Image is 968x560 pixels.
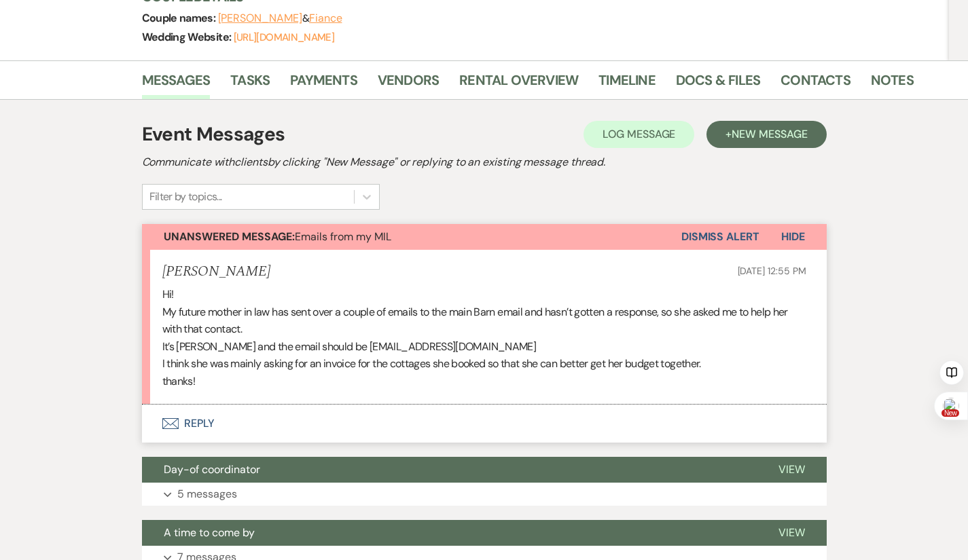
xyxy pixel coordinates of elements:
button: Dismiss Alert [681,224,759,250]
button: A time to come by [142,520,757,546]
p: 5 messages [177,485,237,503]
p: Hi! [162,286,806,303]
a: Rental Overview [459,69,578,99]
h5: [PERSON_NAME] [162,263,270,280]
a: Docs & Files [676,69,760,99]
a: Payments [290,69,357,99]
button: Day-of coordinator [142,457,757,483]
a: Vendors [378,69,439,99]
a: Timeline [598,69,656,99]
button: Log Message [584,121,694,148]
button: [PERSON_NAME] [218,13,302,24]
span: & [218,12,342,25]
h1: Event Messages [142,120,285,149]
span: Emails from my MIL [164,229,391,244]
span: View [778,525,805,540]
span: Hide [781,229,805,244]
button: Hide [759,224,827,250]
button: Reply [142,405,827,443]
span: Log Message [603,127,675,141]
p: It’s [PERSON_NAME] and the email should be [EMAIL_ADDRESS][DOMAIN_NAME] [162,338,806,356]
span: Day-of coordinator [164,462,260,477]
button: +New Message [706,121,826,148]
button: View [757,520,827,546]
span: New Message [732,127,807,141]
span: A time to come by [164,525,255,540]
a: Messages [142,69,211,99]
a: [URL][DOMAIN_NAME] [234,31,334,44]
div: Filter by topics... [149,189,222,205]
span: View [778,462,805,477]
a: Notes [871,69,914,99]
button: 5 messages [142,483,827,506]
button: Fiance [309,13,342,24]
button: View [757,457,827,483]
span: Couple names: [142,11,218,25]
strong: Unanswered Message: [164,229,295,244]
a: Tasks [230,69,270,99]
p: thanks! [162,373,806,390]
h2: Communicate with clients by clicking "New Message" or replying to an existing message thread. [142,154,827,170]
span: [DATE] 12:55 PM [738,265,806,277]
a: Contacts [781,69,850,99]
button: Unanswered Message:Emails from my MIL [142,224,681,250]
span: Wedding Website: [142,30,234,44]
p: I think she was mainly asking for an invoice for the cottages she booked so that she can better g... [162,355,806,373]
p: My future mother in law has sent over a couple of emails to the main Barn email and hasn’t gotten... [162,303,806,338]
